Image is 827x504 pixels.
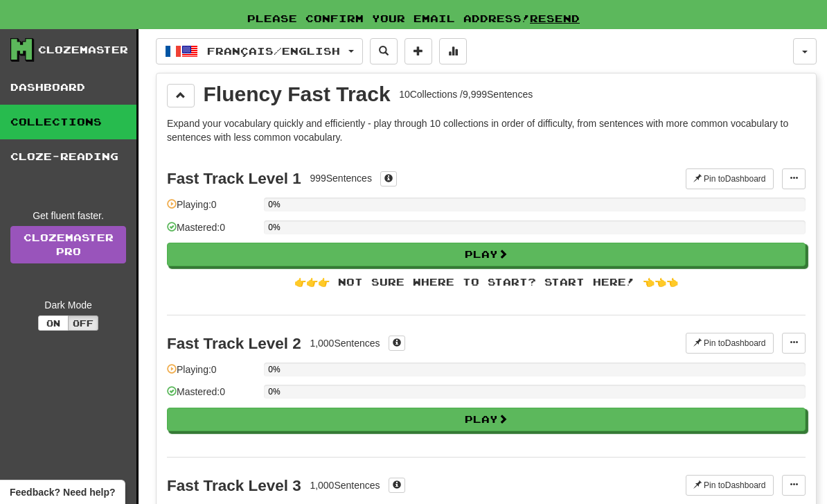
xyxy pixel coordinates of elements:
button: Pin toDashboard [686,168,774,189]
button: Pin toDashboard [686,333,774,354]
p: Expand your vocabulary quickly and efficiently - play through 10 collections in order of difficul... [167,116,806,144]
div: Playing: 0 [167,198,257,220]
div: 👉👉👉 Not sure where to start? Start here! 👈👈👈 [167,275,806,289]
div: Fast Track Level 3 [167,477,301,494]
div: Mastered: 0 [167,220,257,243]
div: Clozemaster [38,43,128,57]
button: Français/English [156,38,363,64]
div: Fluency Fast Track [204,84,391,105]
a: ClozemasterPro [10,226,126,263]
button: More stats [439,38,467,64]
div: 1,000 Sentences [310,478,380,492]
a: Resend [530,12,580,24]
div: Playing: 0 [167,363,257,385]
button: Search sentences [370,38,398,64]
div: 10 Collections / 9,999 Sentences [399,87,533,101]
div: 999 Sentences [310,171,372,185]
div: 1,000 Sentences [310,336,380,350]
button: Add sentence to collection [404,38,432,64]
div: Dark Mode [10,298,126,312]
span: Français / English [207,45,340,57]
div: Fast Track Level 2 [167,335,301,352]
button: Pin toDashboard [686,475,774,496]
button: Play [167,408,806,431]
div: Fast Track Level 1 [167,170,301,187]
span: Open feedback widget [10,485,115,499]
button: Play [167,243,806,266]
button: On [38,315,69,331]
div: Mastered: 0 [167,385,257,408]
div: Get fluent faster. [10,209,126,223]
button: Off [68,315,98,331]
